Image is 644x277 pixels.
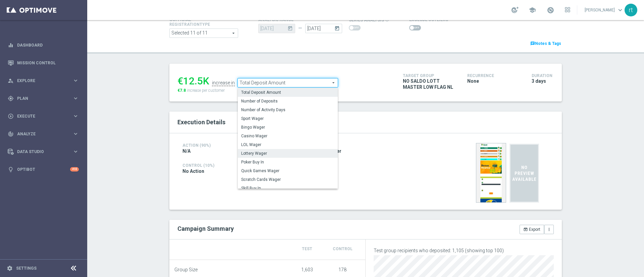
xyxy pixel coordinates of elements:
button: lightbulb Optibot +10 [7,167,79,172]
span: Poker Buy In [241,159,334,165]
h2: Campaign Summary [177,225,234,232]
span: NO SALDO LOTT MASTER LOW FLAG NL [403,78,457,90]
span: Control [333,247,353,251]
h4: Cofficial Registrationtype [169,17,226,27]
img: noPreview.svg [509,143,539,203]
div: +10 [70,167,79,171]
i: keyboard_arrow_right [72,113,79,119]
i: play_circle_outline [8,113,14,119]
span: None [467,78,479,84]
i: keyboard_arrow_right [72,95,79,101]
div: Explore [8,78,72,84]
span: keyboard_arrow_down [616,6,624,14]
div: rt [625,4,637,16]
a: Mission Control [17,54,79,72]
button: gps_fixed Plan keyboard_arrow_right [7,96,79,101]
span: school [529,6,536,14]
span: Bingo Wager [241,125,334,130]
span: Number of Deposits [241,98,334,104]
span: LOL Wager [241,142,334,147]
span: increase per customer [187,88,225,93]
button: Mission Control [7,60,79,66]
span: Data Studio [17,150,72,154]
i: equalizer [8,42,14,48]
div: Optibot [8,160,79,178]
a: [PERSON_NAME]keyboard_arrow_down [584,5,625,15]
i: today [334,24,342,31]
h4: Duration [532,73,554,78]
a: Optibot [17,160,70,178]
h4: Control (10%) [182,163,423,168]
i: chat [530,41,535,46]
p: Test group recipients who deposited: 1,105 (showing top 100) [374,248,554,254]
span: Group Size [174,267,198,273]
span: 178 [338,267,346,272]
img: 36641.jpeg [476,143,506,203]
div: Execute [8,113,72,119]
span: Execute [17,114,72,118]
i: gps_fixed [8,95,14,101]
a: Dashboard [17,36,79,54]
button: Data Studio keyboard_arrow_right [7,149,79,154]
div: Analyze [8,131,72,137]
button: track_changes Analyze keyboard_arrow_right [7,131,79,137]
a: chatNotes & Tags [530,40,562,47]
div: — [295,25,305,31]
button: play_circle_outline Execute keyboard_arrow_right [7,114,79,119]
div: increase in [212,80,235,86]
span: Analyze [17,132,72,136]
i: settings [7,265,13,271]
div: Dashboard [8,36,79,54]
i: more_vert [547,227,551,232]
i: today [287,24,295,31]
span: Quick Games Wager [241,168,334,174]
h4: Target Group [403,73,457,78]
button: more_vert [544,225,554,234]
span: Test [302,247,312,251]
span: Expert Online Expert Retail Master Online Master Retail Other and 6 more [170,29,238,38]
i: keyboard_arrow_right [72,131,79,137]
span: Casino Wager [241,133,334,139]
span: Sport Wager [241,116,334,121]
span: Lottery Wager [241,151,334,156]
i: person_search [8,78,14,84]
div: Plan [8,95,72,101]
span: Number of Activity Days [241,107,334,113]
span: N/A [182,148,191,154]
i: open_in_browser [523,227,528,232]
button: person_search Explore keyboard_arrow_right [7,78,79,83]
span: Total Deposit Amount [241,90,334,95]
a: Settings [16,266,37,270]
span: Execution Details [177,119,225,126]
span: 3 days [532,78,546,84]
span: 1,603 [301,267,313,272]
i: track_changes [8,131,14,137]
span: Scratch Cards Wager [241,177,334,182]
h4: Action (90%) [182,143,235,148]
div: €12.5K [177,75,209,87]
input: Select Date [305,24,342,33]
i: lightbulb [8,166,14,172]
i: keyboard_arrow_right [72,148,79,155]
span: No Action [182,168,204,174]
span: Plan [17,96,72,100]
button: equalizer Dashboard [7,43,79,48]
div: Data Studio [8,149,72,155]
span: €7.8 [177,88,186,93]
button: open_in_browser Export [520,225,544,234]
i: keyboard_arrow_right [72,77,79,84]
h4: Recurrence [467,73,522,78]
span: Explore [17,79,72,83]
span: Skill Buy In [241,186,334,191]
div: Mission Control [8,54,79,72]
